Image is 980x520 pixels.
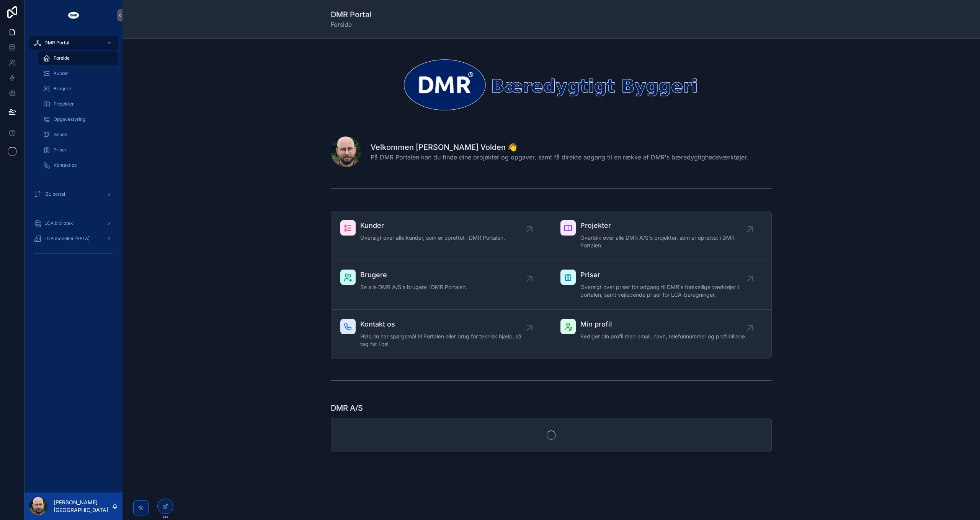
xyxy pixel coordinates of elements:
[29,232,118,245] a: LCA modeller (BETA)
[54,499,112,514] p: [PERSON_NAME] [GEOGRAPHIC_DATA]
[38,112,118,126] a: Opgavestyring
[29,36,118,50] a: DMR Portal
[580,234,750,249] span: Overblik over alle DMR A/S's projekter, som er oprettet i DMR Portalen.
[29,216,118,230] a: LCA bibliotek
[24,31,122,269] div: scrollable content
[580,333,746,340] span: Rediger din profil med email, navn, telefonnummer og profilbillede.
[54,116,85,122] span: Opgavestyring
[371,153,748,162] span: På DMR Portalen kan du finde dine projekter og opgaver, samt få direkte adgang til en række af DM...
[331,211,551,260] a: KunderOversigt over alle kunder, som er oprettet i DMR Portalen.
[44,191,65,197] span: iBL portal
[331,20,371,29] span: Forside
[54,132,67,138] span: Issues
[360,220,505,231] span: Kunder
[360,283,467,291] span: Se alle DMR A/S's brugere i DMR Portalen.
[331,9,371,20] h1: DMR Portal
[38,158,118,172] a: Kontakt os
[580,319,746,330] span: Min profil
[38,67,118,80] a: Kunder
[29,187,118,201] a: iBL portal
[360,270,467,280] span: Brugere
[54,55,70,61] span: Forside
[580,283,750,299] span: Oversigt over priser for adgang til DMR's forskellige værktøjer i portalen, samt vejledende prise...
[331,260,551,310] a: BrugereSe alle DMR A/S's brugere i DMR Portalen.
[54,101,74,107] span: Projekter
[371,142,748,153] h1: Velkommen [PERSON_NAME] Volden 👋
[38,128,118,141] a: Issues
[360,234,505,242] span: Oversigt over alle kunder, som er oprettet i DMR Portalen.
[54,86,71,92] span: Brugere
[38,97,118,111] a: Projekter
[38,51,118,65] a: Forside
[580,220,750,231] span: Projekter
[551,260,771,310] a: PriserOversigt over priser for adgang til DMR's forskellige værktøjer i portalen, samt vejledende...
[38,143,118,157] a: Priser
[360,333,529,348] span: Hvis du har spørgsmål til Portalen eller brug for teknisk hjælp, så tag fat i os!
[331,310,551,359] a: Kontakt osHvis du har spørgsmål til Portalen eller brug for teknisk hjælp, så tag fat i os!
[44,40,69,46] span: DMR Portal
[54,70,69,76] span: Kunder
[54,147,67,153] span: Priser
[551,211,771,260] a: ProjekterOverblik over alle DMR A/S's projekter, som er oprettet i DMR Portalen.
[44,236,90,242] span: LCA modeller (BETA)
[44,220,73,226] span: LCA bibliotek
[54,162,77,168] span: Kontakt os
[67,9,80,21] img: App logo
[360,319,529,330] span: Kontakt os
[580,270,750,280] span: Priser
[551,310,771,359] a: Min profilRediger din profil med email, navn, telefonnummer og profilbillede.
[331,57,772,112] img: 30475-dmr_logo_baeredygtigt-byggeri_space-arround---noloco---narrow---transparrent---white-DMR.png
[331,403,363,413] h1: DMR A/S
[38,82,118,96] a: Brugere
